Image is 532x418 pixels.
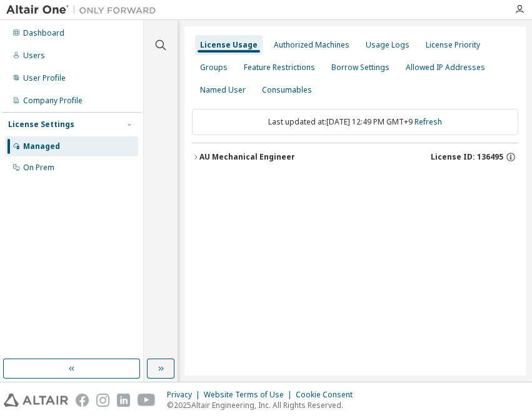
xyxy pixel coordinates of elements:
div: Usage Logs [366,40,409,50]
div: Named User [200,85,246,95]
div: License Priority [426,40,480,50]
div: AU Mechanical Engineer [199,152,295,162]
div: On Prem [23,163,54,173]
div: Users [23,51,45,61]
button: AU Mechanical EngineerLicense ID: 136495 [192,143,518,171]
div: Borrow Settings [331,63,389,73]
div: Company Profile [23,96,83,106]
div: Website Terms of Use [204,390,296,400]
p: © 2025 Altair Engineering, Inc. All Rights Reserved. [167,400,360,410]
div: Groups [200,63,228,73]
img: linkedin.svg [117,394,130,407]
span: License ID: 136495 [431,152,503,162]
div: Managed [23,141,60,151]
div: Feature Restrictions [244,63,315,73]
div: Dashboard [23,28,64,38]
img: altair_logo.svg [4,394,68,407]
img: Altair One [6,4,163,16]
div: Cookie Consent [296,390,360,400]
div: Authorized Machines [274,40,349,50]
div: License Usage [200,40,258,50]
div: Allowed IP Addresses [406,63,485,73]
div: License Settings [8,120,74,130]
div: Consumables [262,85,312,95]
img: instagram.svg [96,394,109,407]
a: Refresh [414,116,442,127]
div: User Profile [23,73,66,83]
div: Privacy [167,390,204,400]
img: youtube.svg [138,394,156,407]
div: Last updated at: [DATE] 12:49 PM GMT+9 [192,109,518,135]
img: facebook.svg [76,394,89,407]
